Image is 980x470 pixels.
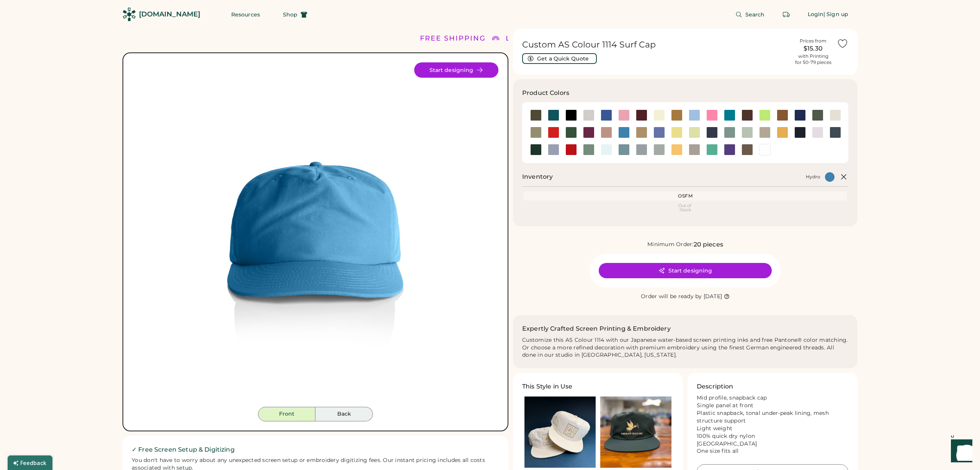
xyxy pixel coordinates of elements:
div: Hydro [806,174,820,180]
div: Mid profile, snapback cap Single panel at front Plastic snapback, tonal under-peak lining, mesh s... [697,394,848,455]
h2: Expertly Crafted Screen Printing & Embroidery [522,324,671,333]
div: Minimum Order: [647,241,694,248]
div: with Printing for 50-79 pieces [795,53,831,65]
button: Retrieve an order [779,7,794,22]
button: Front [258,407,315,421]
h2: Inventory [522,172,553,181]
div: $15.30 [794,44,832,53]
h3: Description [697,382,733,391]
img: Ecru color hat with logo printed on a blue background [524,397,596,468]
img: 1114 - Hydro Front Image [143,62,488,407]
button: Back [315,407,373,421]
div: Customize this AS Colour 1114 with our Japanese water-based screen printing inks and free Pantone... [522,336,848,359]
img: Olive Green AS Colour 1114 Surf Hat printed with an image of a mallard holding a baguette in its ... [600,397,671,468]
div: 20 pieces [694,240,723,249]
div: OSFM [525,193,845,199]
div: 1114 Style Image [143,62,488,407]
h1: Custom AS Colour 1114 Surf Cap [522,39,789,50]
div: [DATE] [704,293,722,300]
div: Out of Stock [525,204,845,212]
div: | Sign up [823,11,848,18]
button: Start designing [414,62,498,78]
h3: This Style in Use [522,382,573,391]
div: FREE SHIPPING [420,33,486,44]
span: Search [745,12,765,17]
h3: Product Colors [522,88,569,98]
div: Prices from [800,38,826,44]
span: Shop [283,12,297,17]
button: Resources [222,7,269,22]
button: Start designing [599,263,772,278]
button: Search [726,7,774,22]
h2: ✓ Free Screen Setup & Digitizing [132,445,499,454]
img: Rendered Logo - Screens [122,8,136,21]
button: Shop [274,7,317,22]
div: [DOMAIN_NAME] [139,10,200,19]
div: Login [808,11,824,18]
div: Order will be ready by [641,293,702,300]
button: Get a Quick Quote [522,53,597,64]
iframe: Front Chat [944,436,977,468]
div: LOWER 48 STATES [506,33,583,44]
